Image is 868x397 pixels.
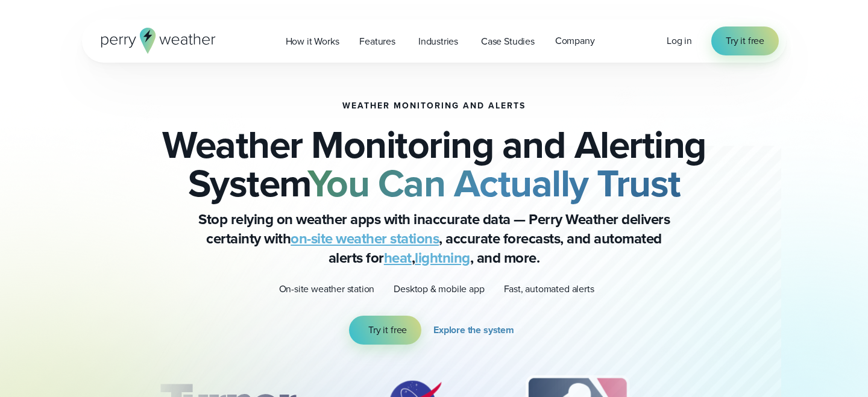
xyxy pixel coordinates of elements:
a: Try it free [349,316,421,345]
p: Fast, automated alerts [504,282,594,296]
p: Stop relying on weather apps with inaccurate data — Perry Weather delivers certainty with , accur... [193,210,675,267]
p: Desktop & mobile app [394,282,484,296]
span: Explore the system [433,323,514,337]
span: Try it free [726,34,764,48]
span: Case Studies [481,34,535,49]
span: Log in [667,34,692,48]
a: lightning [415,247,470,269]
a: Case Studies [471,29,545,54]
a: How it Works [275,29,350,54]
a: heat [384,247,412,269]
a: on-site weather stations [291,228,439,249]
a: Try it free [711,27,779,55]
span: How it Works [286,34,339,49]
span: Features [359,34,395,49]
a: Log in [667,34,692,48]
span: Company [555,34,595,48]
h1: Weather Monitoring and Alerts [342,101,526,111]
span: Industries [418,34,458,49]
span: Try it free [368,323,407,337]
strong: You Can Actually Trust [307,155,681,211]
a: Explore the system [433,316,519,345]
p: On-site weather station [279,282,375,296]
h2: Weather Monitoring and Alerting System [142,125,726,202]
